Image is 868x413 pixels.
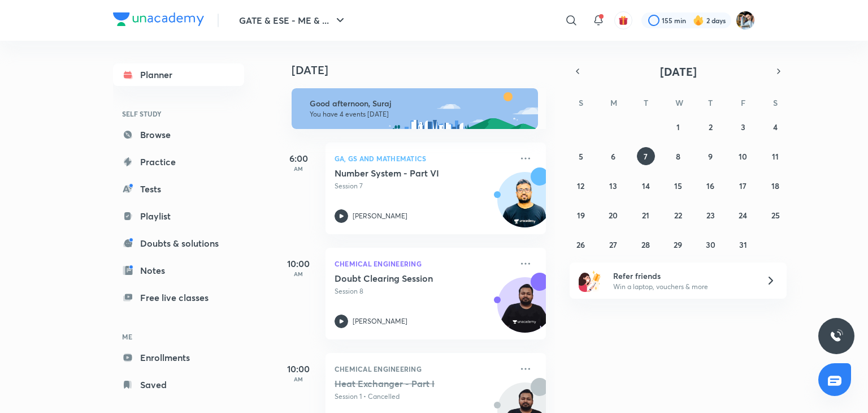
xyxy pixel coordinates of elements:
[739,180,747,191] abbr: October 17, 2025
[642,210,649,221] abbr: October 21, 2025
[739,239,747,250] abbr: October 31, 2025
[693,15,704,26] img: streak
[498,283,552,338] img: Avatar
[609,239,617,250] abbr: October 27, 2025
[706,210,715,221] abbr: October 23, 2025
[232,9,354,32] button: GATE & ESE - ME & ...
[771,210,780,221] abbr: October 25, 2025
[669,177,687,195] button: October 15, 2025
[734,177,752,195] button: October 17, 2025
[741,122,745,132] abbr: October 3, 2025
[335,152,512,165] p: GA, GS and Mathematics
[577,180,584,191] abbr: October 12, 2025
[674,210,682,221] abbr: October 22, 2025
[830,329,843,343] img: ttu
[642,180,650,191] abbr: October 14, 2025
[572,177,590,195] button: October 12, 2025
[708,151,713,162] abbr: October 9, 2025
[292,88,538,129] img: afternoon
[572,147,590,165] button: October 5, 2025
[113,178,244,200] a: Tests
[113,104,244,123] h6: SELF STUDY
[604,177,622,195] button: October 13, 2025
[113,373,244,396] a: Saved
[706,239,715,250] abbr: October 30, 2025
[766,177,784,195] button: October 18, 2025
[734,147,752,165] button: October 10, 2025
[335,362,512,376] p: Chemical Engineering
[701,118,719,136] button: October 2, 2025
[113,63,244,86] a: Planner
[773,122,778,132] abbr: October 4, 2025
[353,316,407,326] p: [PERSON_NAME]
[577,210,585,221] abbr: October 19, 2025
[276,165,321,172] p: AM
[701,147,719,165] button: October 9, 2025
[572,235,590,253] button: October 26, 2025
[113,286,244,309] a: Free live classes
[310,98,528,109] h6: Good afternoon, Suraj
[609,210,618,221] abbr: October 20, 2025
[701,177,719,195] button: October 16, 2025
[585,63,771,79] button: [DATE]
[292,63,557,77] h4: [DATE]
[613,270,752,282] h6: Refer friends
[576,239,585,250] abbr: October 26, 2025
[579,269,601,292] img: referral
[734,118,752,136] button: October 3, 2025
[276,376,321,382] p: AM
[669,147,687,165] button: October 8, 2025
[498,178,552,233] img: Avatar
[637,206,655,224] button: October 21, 2025
[335,167,475,179] h5: Number System - Part VI
[669,118,687,136] button: October 1, 2025
[618,15,628,25] img: avatar
[674,180,682,191] abbr: October 15, 2025
[113,150,244,173] a: Practice
[276,257,321,270] h5: 10:00
[113,12,204,26] img: Company Logo
[741,97,745,108] abbr: Friday
[310,110,528,119] p: You have 4 events [DATE]
[708,97,713,108] abbr: Thursday
[637,177,655,195] button: October 14, 2025
[276,270,321,277] p: AM
[113,123,244,146] a: Browse
[113,259,244,282] a: Notes
[276,362,321,376] h5: 10:00
[736,11,755,30] img: Suraj Das
[335,273,475,284] h5: Doubt Clearing Session
[766,147,784,165] button: October 11, 2025
[113,232,244,255] a: Doubts & solutions
[675,97,683,108] abbr: Wednesday
[276,152,321,165] h5: 6:00
[579,151,583,162] abbr: October 5, 2025
[766,118,784,136] button: October 4, 2025
[669,206,687,224] button: October 22, 2025
[674,239,682,250] abbr: October 29, 2025
[335,257,512,270] p: Chemical Engineering
[772,151,779,162] abbr: October 11, 2025
[335,392,512,402] p: Session 1 • Cancelled
[604,147,622,165] button: October 6, 2025
[113,327,244,346] h6: ME
[113,12,204,29] a: Company Logo
[611,151,615,162] abbr: October 6, 2025
[604,206,622,224] button: October 20, 2025
[644,151,648,162] abbr: October 7, 2025
[579,97,583,108] abbr: Sunday
[604,235,622,253] button: October 27, 2025
[641,239,650,250] abbr: October 28, 2025
[676,122,680,132] abbr: October 1, 2025
[734,206,752,224] button: October 24, 2025
[771,180,779,191] abbr: October 18, 2025
[610,97,617,108] abbr: Monday
[353,211,407,221] p: [PERSON_NAME]
[734,235,752,253] button: October 31, 2025
[773,97,778,108] abbr: Saturday
[701,235,719,253] button: October 30, 2025
[637,147,655,165] button: October 7, 2025
[709,122,713,132] abbr: October 2, 2025
[113,205,244,227] a: Playlist
[706,180,714,191] abbr: October 16, 2025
